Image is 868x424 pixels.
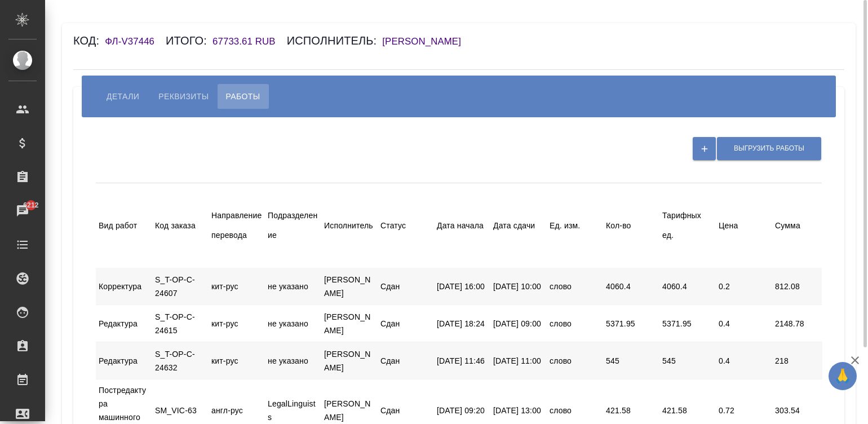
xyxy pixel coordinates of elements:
div: [DATE] 10:00 [490,276,547,297]
div: [DATE] 09:20 [434,400,490,421]
div: [DATE] 11:00 [490,350,547,372]
div: Сдан [378,350,434,372]
div: Сумма [775,216,826,236]
div: [DATE] 13:00 [490,400,547,421]
div: Редактура [96,350,152,372]
div: слово [547,313,603,334]
div: [DATE] 16:00 [434,276,490,297]
div: [PERSON_NAME] [321,269,378,304]
div: Сдан [378,400,434,421]
h6: 67733.61 RUB [212,36,287,47]
div: Корректура [96,276,152,297]
div: 0.4 [716,350,772,372]
span: 6212 [16,200,45,211]
span: Реквизиты [158,90,209,103]
div: [DATE] 18:24 [434,313,490,334]
div: Направление перевода [211,206,262,245]
div: 421.58 [659,400,716,421]
div: слово [547,400,603,421]
div: англ-рус [209,400,265,421]
div: 545 [659,350,716,372]
a: [PERSON_NAME] [382,37,472,46]
div: 218 [772,350,829,372]
div: не указано [265,313,321,334]
div: [DATE] 11:46 [434,350,490,372]
div: S_T-OP-C-24632 [152,343,209,378]
div: не указано [265,350,321,372]
div: слово [547,276,603,297]
div: 5371.95 [659,313,716,334]
span: Выгрузить работы [734,144,804,153]
div: [PERSON_NAME] [321,306,378,341]
div: Статус [380,216,431,236]
div: Вид работ [99,216,149,236]
span: Детали [107,90,139,103]
div: 0.72 [716,400,772,421]
button: 🙏 [829,362,857,390]
div: 545 [603,350,659,372]
h6: Код: [73,34,105,47]
div: Дата сдачи [493,216,544,236]
div: Сдан [378,276,434,297]
div: 0.4 [716,313,772,334]
div: Сдан [378,313,434,334]
div: Цена [719,216,769,236]
div: 5371.95 [603,313,659,334]
div: 0.2 [716,276,772,297]
div: 4060.4 [659,276,716,297]
div: S_T-OP-C-24615 [152,306,209,341]
a: 6212 [3,197,42,225]
div: слово [547,350,603,372]
div: SM_VIC-63 [152,400,209,421]
div: Ед. изм. [550,216,600,236]
div: кит-рус [209,276,265,297]
h6: Исполнитель: [287,34,383,47]
span: 🙏 [833,364,852,388]
div: S_T-OP-C-24607 [152,269,209,304]
button: Выгрузить работы [717,137,821,160]
h6: [PERSON_NAME] [382,36,472,47]
div: Исполнитель [324,216,375,236]
h6: Итого: [166,34,212,47]
div: Тарифных ед. [662,206,713,245]
div: Редактура [96,313,152,334]
div: 303.54 [772,400,829,421]
div: Код заказа [155,216,206,236]
div: [PERSON_NAME] [321,343,378,378]
div: кит-рус [209,350,265,372]
div: Дата начала [437,216,488,236]
div: 4060.4 [603,276,659,297]
div: 812.08 [772,276,829,297]
div: кит-рус [209,313,265,334]
div: Кол-во [606,216,657,236]
span: Работы [226,90,260,103]
div: не указано [265,276,321,297]
div: 2148.78 [772,313,829,334]
div: Подразделение [268,206,318,245]
h6: ФЛ-V37446 [105,36,166,47]
div: 421.58 [603,400,659,421]
div: [DATE] 09:00 [490,313,547,334]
